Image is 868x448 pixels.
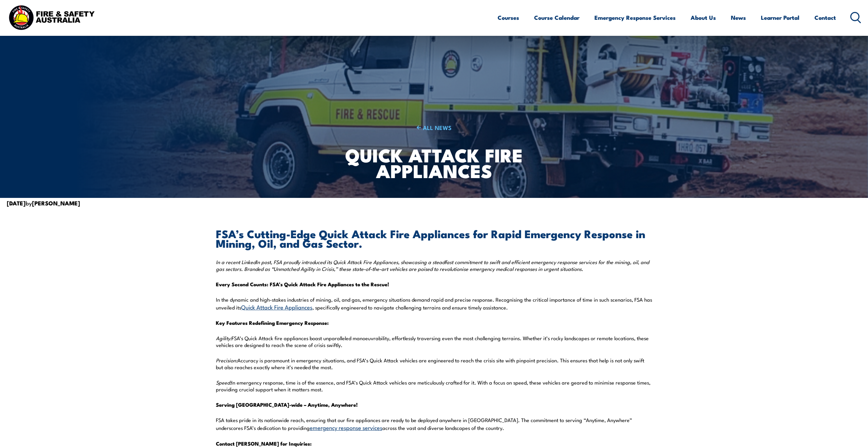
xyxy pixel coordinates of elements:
strong: Every Second Counts: FSA’s Quick Attack Fire Appliances to the Rescue! [216,280,389,288]
p: FSA’s Quick Attack fire appliances boast unparalleled manoeuvrability, effortlessly traversing ev... [216,335,652,348]
strong: Key Features Redefining Emergency Response: [216,319,329,327]
a: ALL NEWS [300,124,568,131]
p: In emergency response, time is of the essence, and FSA’s Quick Attack vehicles are meticulously c... [216,379,652,393]
strong: Serving [GEOGRAPHIC_DATA]-wide – Anytime, Anywhere! [216,401,358,408]
strong: [DATE] [7,199,26,207]
span: by [7,199,80,207]
p: FSA takes pride in its nationwide reach, ensuring that our fire appliances are ready to be deploy... [216,417,652,431]
em: In a recent LinkedIn post, FSA proudly introduced its Quick Attack Fire Appliances, showcasing a ... [216,258,649,272]
a: Emergency Response Services [594,9,676,27]
h1: Quick Attack Fire Appliances [300,147,568,178]
strong: FSA’s Cutting-Edge Quick Attack Fire Appliances for Rapid Emergency Response in Mining, Oil, and ... [216,225,645,251]
a: Contact [814,9,836,27]
strong: [PERSON_NAME] [32,199,80,207]
a: Courses [498,9,519,27]
p: In the dynamic and high-stakes industries of mining, oil, and gas, emergency situations demand ra... [216,296,652,311]
a: About Us [691,9,716,27]
a: News [731,9,746,27]
a: Quick Attack Fire Appliances [241,303,312,311]
strong: Contact [PERSON_NAME] for Inquiries: [216,439,312,447]
a: emergency response services [310,423,382,431]
em: Agility: [216,334,232,342]
a: Course Calendar [534,9,579,27]
p: Accuracy is paramount in emergency situations, and FSA’s Quick Attack vehicles are engineered to ... [216,357,652,371]
em: Precision: [216,357,237,364]
em: Speed: [216,379,231,386]
a: Learner Portal [761,9,799,27]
